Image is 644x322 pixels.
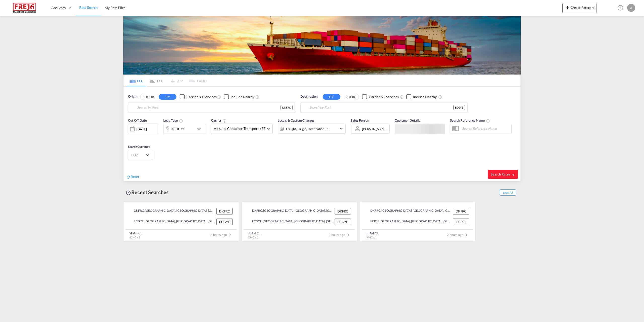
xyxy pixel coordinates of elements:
span: Origin [128,94,137,99]
img: LCL+%26+FCL+BACKGROUND.png [123,16,521,75]
div: Include Nearby [231,94,254,99]
div: SEA-FCL [248,231,260,235]
div: DKFRC, Fredericia, Denmark, Northern Europe, Europe [366,208,452,214]
button: Search Ratesicon-arrow-right [488,170,518,179]
span: Alesund Container Transport +77 [214,126,265,131]
span: 2 hours ago [329,233,351,237]
span: Sales Person [351,118,369,122]
md-pagination-wrapper: Use the left and right arrow keys to navigate between tabs [126,75,207,86]
span: Load Type [163,118,183,122]
div: DKFRC, Fredericia, Denmark, Northern Europe, Europe [248,208,333,214]
span: Reset [131,174,139,179]
span: Destination [300,94,317,99]
recent-search-card: DKFRC, [GEOGRAPHIC_DATA], [GEOGRAPHIC_DATA], [GEOGRAPHIC_DATA], [GEOGRAPHIC_DATA] DKFRCECGYE, [GE... [242,202,357,241]
span: EUR [131,153,145,157]
span: Carrier [211,118,227,122]
span: Analytics [51,5,66,10]
div: [PERSON_NAME] [PERSON_NAME] [362,127,414,131]
button: DOOR [341,94,359,100]
span: Search Reference Name [450,118,490,122]
div: ECGYE [335,219,351,225]
div: A [627,4,635,12]
md-checkbox: Checkbox No Ink [224,94,254,99]
button: icon-plus 400-fgCreate Ratecard [562,3,596,13]
div: Carrier SD Services [369,94,399,99]
img: 586607c025bf11f083711d99603023e7.png [8,2,42,14]
div: Carrier SD Services [186,94,216,99]
md-icon: Unchecked: Ignores neighbouring ports when fetching rates.Checked : Includes neighbouring ports w... [255,95,259,99]
span: 2 hours ago [447,233,469,237]
div: [DATE] [128,124,158,134]
span: 2 hours ago [210,233,233,237]
md-checkbox: Checkbox No Ink [362,94,399,99]
div: DKFRC [280,105,293,110]
div: Help [616,4,627,13]
md-input-container: Guayaquil, ECGYE [301,102,467,113]
div: ECGYE, Guayaquil, Ecuador, South America, Americas [248,219,333,225]
span: Show All [500,189,516,196]
span: Search Rates [491,172,515,176]
div: SEA-FCL [366,231,379,235]
div: Freight Origin Destination Factory Stuffingicon-chevron-down [278,124,346,134]
md-checkbox: Checkbox No Ink [406,94,437,99]
div: 40HC x1icon-chevron-down [163,124,206,134]
recent-search-card: DKFRC, [GEOGRAPHIC_DATA], [GEOGRAPHIC_DATA], [GEOGRAPHIC_DATA], [GEOGRAPHIC_DATA] DKFRCECGYE, [GE... [123,202,239,241]
div: SEA-FCL [129,231,142,235]
span: Cut Off Date [128,118,147,122]
div: [DATE] [136,127,147,131]
div: Recent Searches [123,187,171,198]
md-checkbox: Checkbox No Ink [180,94,216,99]
md-icon: icon-chevron-down [196,126,205,132]
span: Help [616,4,625,12]
md-input-container: Fredericia, DKFRC [128,102,295,113]
span: Rate Search [79,5,98,10]
button: CY [159,94,176,100]
md-icon: Unchecked: Search for CY (Container Yard) services for all selected carriers.Checked : Search for... [400,95,404,99]
md-select: Sales Person: Anne Steensen Blicher [361,125,388,132]
div: ECGYE, Guayaquil, Ecuador, South America, Americas [130,219,215,225]
md-icon: icon-backup-restore [125,190,131,196]
md-icon: icon-plus 400-fg [565,5,571,11]
md-tab-item: LCL [146,75,166,86]
div: ECGYE [216,219,233,225]
span: 40HC x 1 [366,236,377,239]
md-datepicker: Select [128,134,132,140]
div: DKFRC, Fredericia, Denmark, Northern Europe, Europe [130,208,215,214]
div: DKFRC [335,208,351,214]
div: Freight Origin Destination Factory Stuffing [286,125,329,132]
input: Search by Port [137,104,280,111]
md-icon: icon-information-outline [179,119,183,123]
md-icon: Unchecked: Ignores neighbouring ports when fetching rates.Checked : Includes neighbouring ports w... [438,95,442,99]
md-icon: icon-arrow-right [511,173,515,176]
button: CY [323,94,340,100]
button: DOOR [140,94,158,100]
md-icon: icon-chevron-down [338,126,344,132]
md-icon: The selected Trucker/Carrierwill be displayed in the rate results If the rates are from another f... [223,119,227,123]
div: ECPSJ, Posorja, Ecuador, South America, Americas [366,219,452,225]
div: 40HC x1 [172,125,185,132]
md-tab-item: FCL [126,75,146,86]
div: Origin DOOR CY Checkbox No InkUnchecked: Search for CY (Container Yard) services for all selected... [124,87,520,181]
md-select: Select Currency: € EUREuro [131,151,150,159]
span: Customer Details [395,118,420,122]
div: ECPSJ [453,219,469,225]
span: 40HC x 1 [129,236,140,239]
div: icon-refreshReset [126,174,139,180]
span: Search Currency [128,145,150,149]
div: ECGYE [453,105,465,110]
md-icon: icon-chevron-right [345,232,351,238]
span: 40HC x 1 [248,236,258,239]
md-icon: Unchecked: Search for CY (Container Yard) services for all selected carriers.Checked : Search for... [217,95,221,99]
div: DKFRC [216,208,233,214]
span: Locals & Custom Charges [278,118,314,122]
md-icon: Your search will be saved by the below given name [486,119,490,123]
div: DKFRC [453,208,469,214]
md-icon: icon-chevron-right [463,232,469,238]
md-icon: icon-chevron-right [227,232,233,238]
span: My Rate Files [105,6,125,10]
div: Include Nearby [413,94,437,99]
input: Search Reference Name [460,125,511,132]
recent-search-card: DKFRC, [GEOGRAPHIC_DATA], [GEOGRAPHIC_DATA], [GEOGRAPHIC_DATA], [GEOGRAPHIC_DATA] DKFRCECPSJ, [GE... [360,202,475,241]
input: Search by Port [309,104,453,111]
